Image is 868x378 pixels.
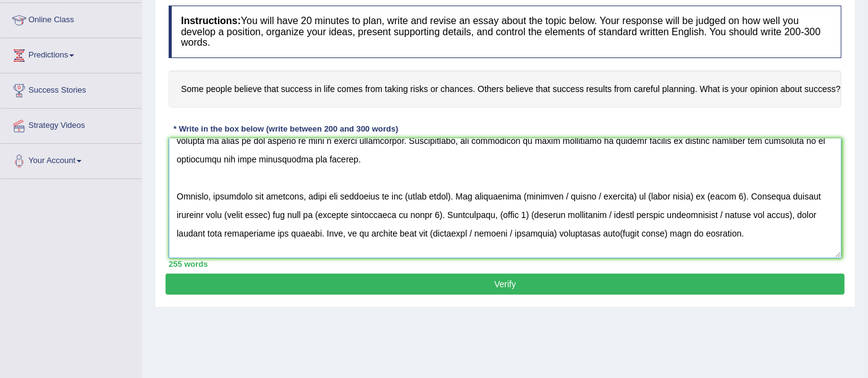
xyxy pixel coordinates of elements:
a: Success Stories [1,73,141,104]
a: Online Class [1,3,141,34]
div: * Write in the box below (write between 200 and 300 words) [169,123,403,135]
h4: Some people believe that success in life comes from taking risks or chances. Others believe that ... [169,70,841,108]
h4: You will have 20 minutes to plan, write and revise an essay about the topic below. Your response ... [169,6,841,58]
div: 255 words [169,258,841,270]
a: Strategy Videos [1,109,141,140]
b: Instructions: [181,15,241,26]
a: Your Account [1,144,141,175]
a: Predictions [1,38,141,69]
button: Verify [166,274,845,295]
